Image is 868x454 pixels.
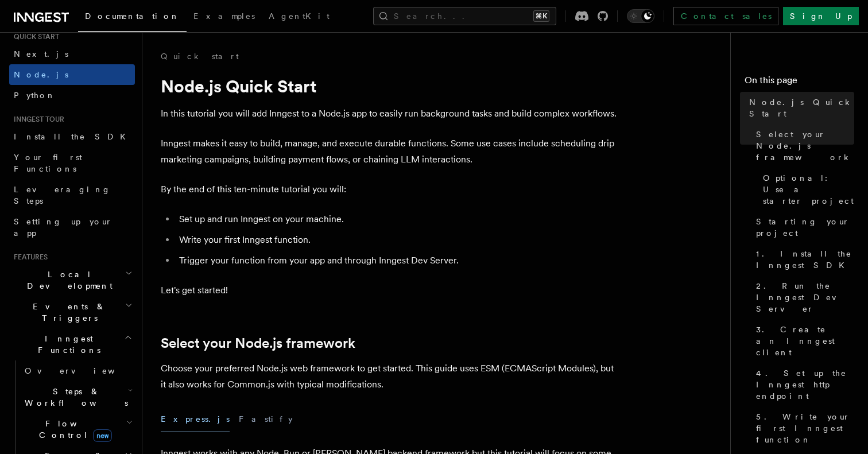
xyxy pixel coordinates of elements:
[9,179,135,211] a: Leveraging Steps
[161,51,239,62] a: Quick start
[673,7,778,25] a: Contact sales
[756,129,854,163] span: Select your Node.js framework
[161,335,355,351] a: Select your Node.js framework
[25,366,143,375] span: Overview
[269,11,330,21] span: AgentKit
[161,76,620,96] h1: Node.js Quick Start
[20,381,135,413] button: Steps & Workflows
[763,172,854,207] span: Optional: Use a starter project
[751,124,854,168] a: Select your Node.js framework
[93,429,112,442] span: new
[756,411,854,445] span: 5. Write your first Inngest function
[9,211,135,243] a: Setting up your app
[745,73,854,92] h4: On this page
[20,386,128,409] span: Steps & Workflows
[14,217,113,238] span: Setting up your app
[756,367,854,402] span: 4. Set up the Inngest http endpoint
[176,253,620,269] li: Trigger your function from your app and through Inngest Dev Server.
[14,91,56,100] span: Python
[161,135,620,168] p: Inngest makes it easy to build, manage, and execute durable functions. Some use cases include sch...
[9,32,59,41] span: Quick start
[751,319,854,363] a: 3. Create an Inngest client
[161,106,620,122] p: In this tutorial you will add Inngest to a Node.js app to easily run background tasks and build c...
[9,301,125,324] span: Events & Triggers
[161,181,620,197] p: By the end of this ten-minute tutorial you will:
[758,168,854,211] a: Optional: Use a starter project
[176,211,620,227] li: Set up and run Inngest on your machine.
[14,70,68,79] span: Node.js
[9,85,135,106] a: Python
[161,282,620,298] p: Let's get started!
[14,185,111,205] span: Leveraging Steps
[20,418,126,441] span: Flow Control
[749,96,854,119] span: Node.js Quick Start
[9,333,124,356] span: Inngest Functions
[533,10,549,22] kbd: ⌘K
[85,11,180,21] span: Documentation
[783,7,859,25] a: Sign Up
[9,296,135,328] button: Events & Triggers
[9,64,135,85] a: Node.js
[9,328,135,360] button: Inngest Functions
[161,406,230,432] button: Express.js
[78,3,187,32] a: Documentation
[9,44,135,64] a: Next.js
[14,153,82,173] span: Your first Functions
[373,7,556,25] button: Search...⌘K
[756,216,854,239] span: Starting your project
[627,9,654,23] button: Toggle dark mode
[751,243,854,275] a: 1. Install the Inngest SDK
[745,92,854,124] a: Node.js Quick Start
[9,253,48,262] span: Features
[751,211,854,243] a: Starting your project
[756,324,854,358] span: 3. Create an Inngest client
[9,126,135,147] a: Install the SDK
[9,115,64,124] span: Inngest tour
[14,49,68,59] span: Next.js
[756,248,854,271] span: 1. Install the Inngest SDK
[751,275,854,319] a: 2. Run the Inngest Dev Server
[176,232,620,248] li: Write your first Inngest function.
[751,406,854,450] a: 5. Write your first Inngest function
[193,11,255,21] span: Examples
[161,360,620,393] p: Choose your preferred Node.js web framework to get started. This guide uses ESM (ECMAScript Modul...
[239,406,293,432] button: Fastify
[9,269,125,292] span: Local Development
[20,360,135,381] a: Overview
[20,413,135,445] button: Flow Controlnew
[9,264,135,296] button: Local Development
[751,363,854,406] a: 4. Set up the Inngest http endpoint
[14,132,133,141] span: Install the SDK
[756,280,854,315] span: 2. Run the Inngest Dev Server
[262,3,336,31] a: AgentKit
[9,147,135,179] a: Your first Functions
[187,3,262,31] a: Examples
